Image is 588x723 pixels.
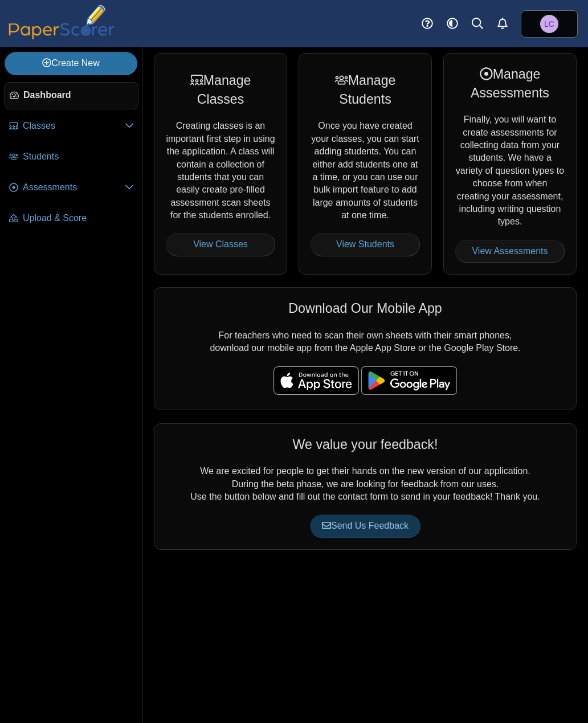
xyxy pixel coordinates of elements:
a: Create New [5,52,137,75]
a: View Assessments [455,240,565,263]
a: Upload & Score [5,205,138,232]
span: Assessments [23,181,125,194]
a: Dashboard [5,82,138,109]
span: Students [23,150,134,163]
a: Assessments [5,174,138,202]
a: Send Us Feedback [310,514,420,537]
a: Students [5,144,138,171]
div: Manage Students [311,71,420,108]
div: Download Our Mobile App [166,299,565,317]
img: google-play-badge.png [361,366,457,395]
img: PaperScorer [5,5,119,39]
span: Leah Carlson [544,20,554,28]
a: Classes [5,113,138,140]
span: Send Us Feedback [322,521,409,530]
div: We are excited for people to get their hands on the new version of our application. During the be... [154,423,577,550]
a: View Students [311,233,420,256]
div: Manage Assessments [455,65,565,102]
img: apple-store-badge.svg [273,366,359,395]
a: PaperScorer [5,31,119,41]
div: Manage Classes [166,71,275,108]
a: View Classes [166,233,275,256]
div: Finally, you will want to create assessments for collecting data from your students. We have a va... [443,53,577,275]
a: Alerts [490,11,515,36]
span: Leah Carlson [540,15,558,33]
span: Upload & Score [23,212,134,224]
div: We value your feedback! [166,435,565,454]
div: For teachers who need to scan their own sheets with their smart phones, download our mobile app f... [154,287,577,410]
div: Once you have created your classes, you can start adding students. You can either add students on... [299,53,432,275]
span: Dashboard [23,89,133,101]
span: Classes [23,120,125,132]
div: Creating classes is an important first step in using the application. A class will contain a coll... [154,53,287,275]
a: Leah Carlson [521,10,578,38]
